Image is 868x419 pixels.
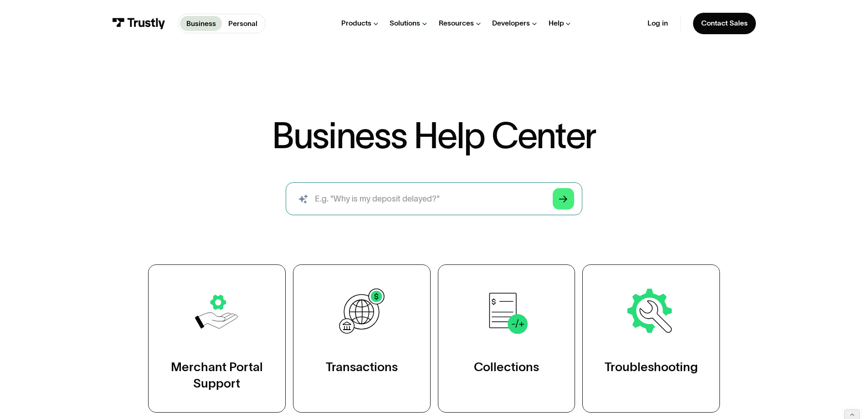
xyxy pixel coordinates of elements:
div: Collections [474,359,539,375]
a: Troubleshooting [582,264,720,413]
img: Trustly Logo [112,18,165,29]
a: Collections [438,264,575,413]
p: Personal [228,18,257,29]
div: Troubleshooting [605,359,698,375]
p: Business [186,18,216,29]
div: Developers [492,19,530,28]
form: Search [286,182,582,215]
a: Personal [222,16,263,31]
a: Business [180,16,222,31]
h1: Business Help Center [272,118,596,154]
a: Log in [647,19,668,28]
a: Transactions [293,264,431,413]
div: Help [549,19,564,28]
div: Solutions [390,19,420,28]
div: Resources [439,19,474,28]
div: Products [341,19,371,28]
a: Merchant Portal Support [148,264,286,413]
div: Contact Sales [701,19,748,28]
a: Contact Sales [693,13,756,34]
div: Merchant Portal Support [169,359,265,392]
input: search [286,182,582,215]
div: Transactions [326,359,398,375]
